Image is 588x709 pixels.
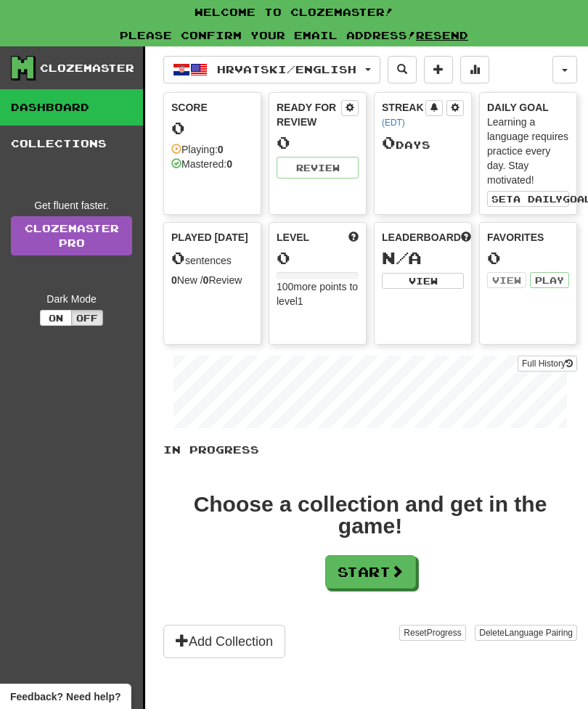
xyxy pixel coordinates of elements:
[487,249,569,267] div: 0
[487,115,569,187] div: Learning a language requires practice every day. Stay motivated!
[11,198,132,213] div: Get fluent faster.
[475,625,577,641] button: DeleteLanguage Pairing
[460,56,489,83] button: More stats
[382,132,396,152] span: 0
[71,310,103,326] button: Off
[424,56,453,83] button: Add sentence to collection
[11,216,132,255] a: ClozemasterPro
[530,272,569,288] button: Play
[171,157,232,171] div: Mastered:
[203,274,209,286] strong: 0
[171,249,253,268] div: sentences
[277,157,359,179] button: Review
[348,230,359,245] span: Score more points to level up
[487,191,569,207] button: Seta dailygoal
[171,273,253,287] div: New / Review
[218,144,224,155] strong: 0
[382,230,461,245] span: Leaderboard
[171,274,177,286] strong: 0
[382,134,464,152] div: Day s
[171,119,253,137] div: 0
[487,272,526,288] button: View
[171,247,185,268] span: 0
[325,555,416,589] button: Start
[40,61,134,75] div: Clozemaster
[505,628,573,638] span: Language Pairing
[226,158,232,170] strong: 0
[277,249,359,267] div: 0
[40,310,72,326] button: On
[163,625,285,658] button: Add Collection
[487,100,569,115] div: Daily Goal
[277,230,309,245] span: Level
[277,100,341,129] div: Ready for Review
[11,292,132,306] div: Dark Mode
[163,443,577,457] p: In Progress
[461,230,471,245] span: This week in points, UTC
[382,273,464,289] button: View
[10,689,121,704] span: Open feedback widget
[399,625,465,641] button: ResetProgress
[171,100,253,115] div: Score
[277,279,359,308] div: 100 more points to level 1
[382,100,425,129] div: Streak
[382,247,422,268] span: N/A
[163,493,577,537] div: Choose a collection and get in the game!
[171,142,224,157] div: Playing:
[487,230,569,245] div: Favorites
[217,63,356,75] span: Hrvatski / English
[382,118,405,128] a: (EDT)
[513,194,563,204] span: a daily
[427,628,462,638] span: Progress
[518,356,577,372] button: Full History
[171,230,248,245] span: Played [DATE]
[416,29,468,41] a: Resend
[277,134,359,152] div: 0
[163,56,380,83] button: Hrvatski/English
[388,56,417,83] button: Search sentences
